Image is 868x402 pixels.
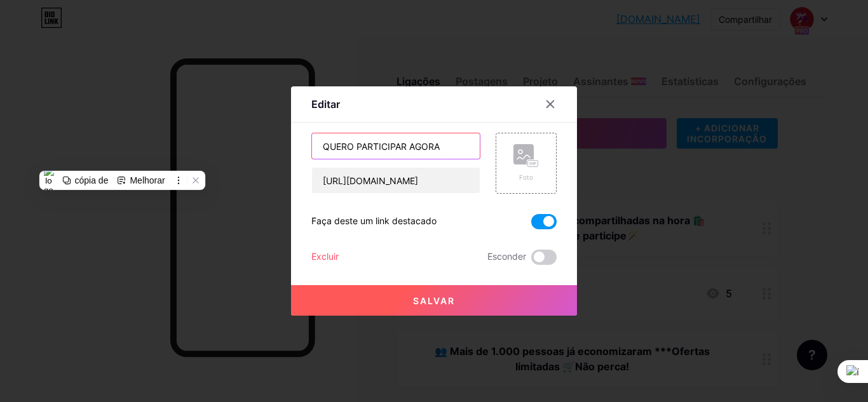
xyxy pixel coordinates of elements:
font: Foto [519,173,533,181]
input: Título [312,133,480,159]
font: Excluir [311,251,339,262]
font: Esconder [487,251,526,262]
input: URL [312,168,480,193]
font: Faça deste um link destacado [311,215,437,226]
button: Salvar [291,285,577,316]
font: Editar [311,98,340,111]
font: Salvar [413,295,455,306]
